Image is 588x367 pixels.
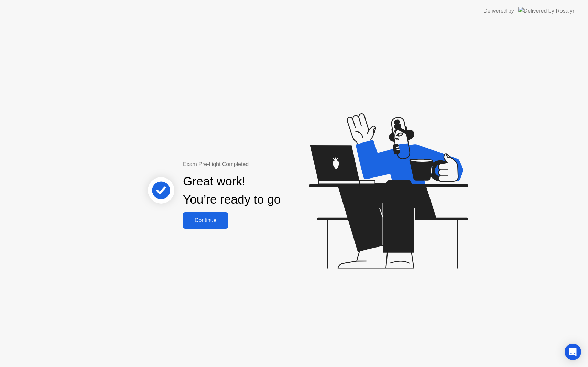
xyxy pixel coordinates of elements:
[483,7,514,15] div: Delivered by
[183,172,281,209] div: Great work! You’re ready to go
[183,212,228,229] button: Continue
[183,160,325,169] div: Exam Pre-flight Completed
[185,217,226,223] div: Continue
[565,344,581,360] div: Open Intercom Messenger
[518,7,576,15] img: Delivered by Rosalyn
